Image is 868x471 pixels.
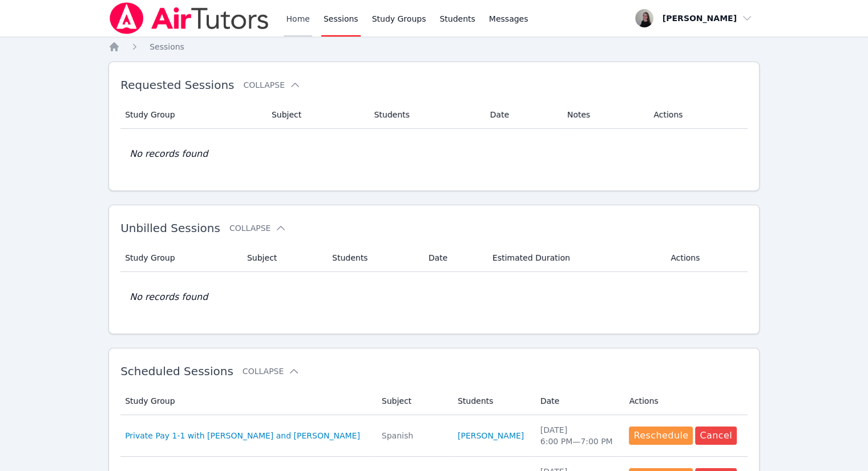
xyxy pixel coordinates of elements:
th: Date [534,387,623,415]
th: Subject [375,387,451,415]
a: Private Pay 1-1 with [PERSON_NAME] and [PERSON_NAME] [125,430,360,441]
button: Collapse [243,366,300,377]
th: Study Group [120,101,265,129]
div: Spanish [382,430,444,441]
span: Scheduled Sessions [120,364,233,378]
tr: Private Pay 1-1 with [PERSON_NAME] and [PERSON_NAME]Spanish[PERSON_NAME][DATE]6:00 PM—7:00 PMResc... [120,415,748,457]
th: Date [422,244,486,272]
button: Collapse [229,222,286,234]
td: No records found [120,272,748,322]
th: Notes [560,101,647,129]
span: Messages [489,13,528,25]
th: Actions [647,101,748,129]
th: Students [325,244,422,272]
button: Cancel [695,427,737,445]
nav: Breadcrumb [108,41,760,52]
th: Students [367,101,483,129]
span: Requested Sessions [120,78,234,92]
th: Actions [622,387,747,415]
img: Air Tutors [108,2,270,34]
th: Estimated Duration [486,244,664,272]
th: Actions [664,244,748,272]
th: Study Group [120,387,375,415]
a: Sessions [150,41,184,52]
th: Date [483,101,560,129]
div: [DATE] 6:00 PM — 7:00 PM [540,424,616,447]
span: Unbilled Sessions [120,221,220,235]
td: No records found [120,129,748,179]
th: Students [451,387,534,415]
th: Study Group [120,244,240,272]
a: [PERSON_NAME] [458,430,524,441]
th: Subject [240,244,325,272]
span: Sessions [150,42,184,51]
th: Subject [265,101,368,129]
button: Collapse [243,79,300,91]
button: Reschedule [629,427,693,445]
